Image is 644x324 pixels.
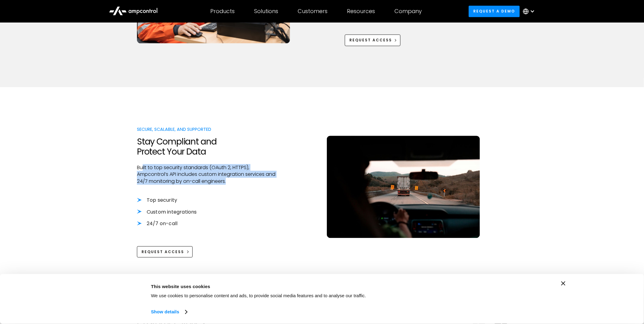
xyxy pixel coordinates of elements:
h2: Stay Compliant and Protect Your Data [137,137,281,157]
p: Built to top security standards (OAuth 2, HTTPS), Ampcontrol’s API includes custom integration se... [137,164,281,185]
div: Company [395,8,422,15]
button: Okay [463,281,550,299]
span: We use cookies to personalise content and ads, to provide social media features and to analyse ou... [151,293,366,298]
button: Close banner [561,281,565,286]
div: Secure, Scalable, and Supported [137,126,281,133]
a: Request a demo [469,5,520,17]
li: Custom integrations [137,209,281,215]
div: Products [211,8,235,15]
li: 24/7 on-call [137,220,281,227]
img: truck driver on the road [327,136,480,238]
div: Solutions [254,8,278,15]
div: Resources [347,8,375,15]
div: Request Access [142,249,184,255]
div: Request Access [350,37,392,43]
p: ‍ [137,227,281,234]
a: Request Access [137,246,193,257]
div: Customers [298,8,328,15]
a: Show details [151,308,187,317]
a: Request Access [345,34,401,46]
li: Top security [137,197,281,204]
div: This website uses cookies [151,283,449,290]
